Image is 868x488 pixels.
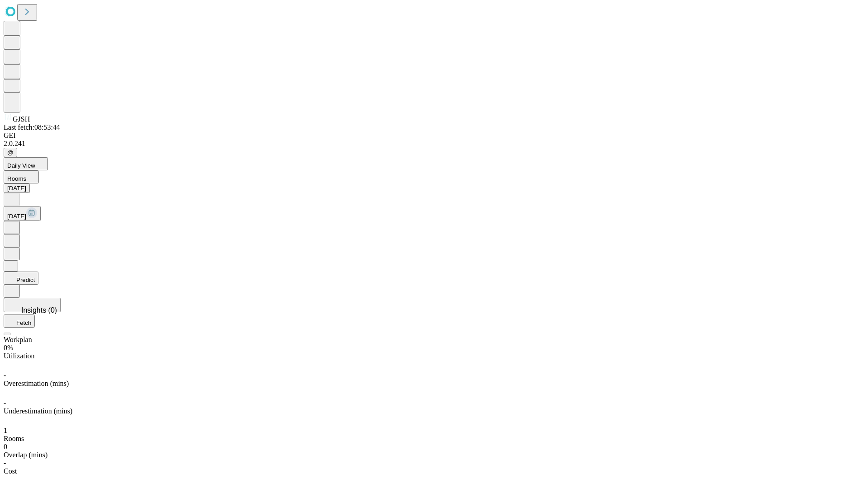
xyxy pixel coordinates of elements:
[4,298,61,312] button: Insights (0)
[4,443,7,450] span: 0
[4,148,17,157] button: @
[4,272,38,285] button: Predict
[4,407,72,415] span: Underestimation (mins)
[4,451,47,459] span: Overlap (mins)
[4,380,69,387] span: Overestimation (mins)
[4,206,41,221] button: [DATE]
[4,344,13,352] span: 0%
[4,371,6,379] span: -
[4,157,48,170] button: Daily View
[4,131,864,140] div: GEI
[4,170,39,183] button: Rooms
[7,149,14,156] span: @
[4,183,30,193] button: [DATE]
[7,162,35,169] span: Daily View
[7,213,26,220] span: [DATE]
[4,314,35,328] button: Fetch
[4,123,60,131] span: Last fetch: 08:53:44
[4,435,24,442] span: Rooms
[4,336,32,343] span: Workplan
[7,175,26,182] span: Rooms
[4,459,6,467] span: -
[4,467,17,475] span: Cost
[21,306,57,314] span: Insights (0)
[4,399,6,407] span: -
[13,115,30,123] span: GJSH
[4,352,34,360] span: Utilization
[4,140,864,148] div: 2.0.241
[4,427,7,434] span: 1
